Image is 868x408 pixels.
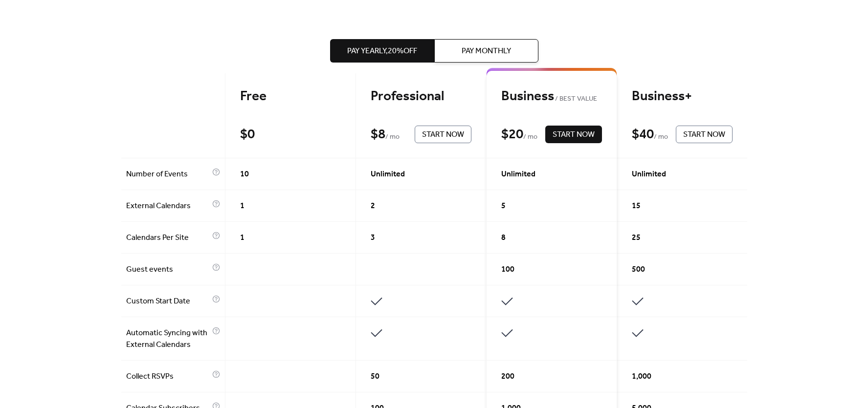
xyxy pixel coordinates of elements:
span: 200 [501,371,514,383]
span: Unlimited [371,169,405,180]
span: Collect RSVPs [126,371,210,383]
div: $ 0 [240,126,255,143]
span: 3 [371,232,375,244]
div: Business [501,88,602,105]
span: Start Now [422,129,464,141]
span: 5 [501,200,506,212]
span: 1 [240,232,245,244]
span: Automatic Syncing with External Calendars [126,327,210,351]
span: 2 [371,200,375,212]
span: 25 [632,232,641,244]
span: Number of Events [126,169,210,180]
span: / mo [385,131,400,143]
span: External Calendars [126,200,210,212]
span: / mo [523,131,537,143]
span: 1 [240,200,245,212]
span: BEST VALUE [554,93,598,105]
div: $ 40 [632,126,654,143]
span: 100 [501,264,514,276]
span: / mo [654,131,668,143]
div: Free [240,88,341,105]
span: Unlimited [632,169,666,180]
div: Business+ [632,88,733,105]
button: Pay Monthly [434,39,538,63]
button: Start Now [415,126,471,143]
span: Pay Monthly [462,45,511,57]
button: Start Now [545,126,602,143]
span: Start Now [683,129,725,141]
span: Guest events [126,264,210,276]
span: 8 [501,232,506,244]
span: 1,000 [632,371,651,383]
button: Pay Yearly,20%off [330,39,434,63]
div: $ 20 [501,126,523,143]
span: 10 [240,169,249,180]
span: Unlimited [501,169,535,180]
span: 500 [632,264,645,276]
span: Start Now [553,129,595,141]
button: Start Now [676,126,733,143]
span: Custom Start Date [126,296,210,307]
span: 50 [371,371,379,383]
span: Calendars Per Site [126,232,210,244]
div: Professional [371,88,471,105]
div: $ 8 [371,126,385,143]
span: Pay Yearly, 20% off [347,45,417,57]
span: 15 [632,200,641,212]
